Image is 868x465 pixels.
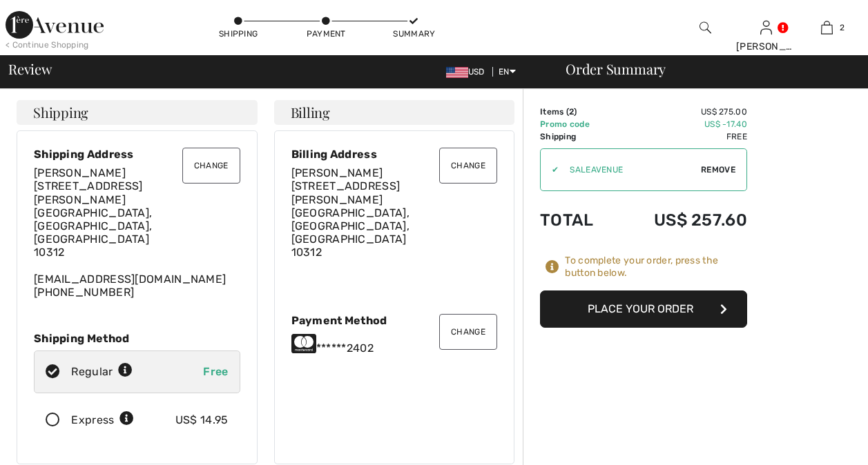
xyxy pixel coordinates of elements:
td: US$ -17.40 [615,118,747,130]
span: EN [499,67,516,77]
span: 2 [569,107,574,117]
td: Promo code [540,118,615,130]
td: US$ 257.60 [615,197,747,244]
div: To complete your order, press the button below. [565,255,747,279]
span: [PERSON_NAME] [34,166,126,179]
span: Billing [291,106,330,119]
td: Free [615,130,747,143]
span: Review [8,62,52,76]
div: Billing Address [291,148,498,161]
td: Total [540,197,615,244]
input: Promo code [559,149,701,190]
button: Change [439,148,497,184]
span: [STREET_ADDRESS][PERSON_NAME] [GEOGRAPHIC_DATA], [GEOGRAPHIC_DATA], [GEOGRAPHIC_DATA] 10312 [34,179,152,259]
img: My Bag [821,19,833,36]
div: Shipping [218,28,259,40]
td: Shipping [540,130,615,143]
div: Order Summary [549,62,860,76]
div: Payment [305,28,347,40]
span: Remove [701,164,735,176]
img: US Dollar [446,67,468,78]
div: < Continue Shopping [6,39,89,51]
td: Items ( ) [540,106,615,118]
a: Sign In [760,21,772,34]
img: 1ère Avenue [6,11,104,39]
div: Shipping Method [34,332,240,345]
span: USD [446,67,490,77]
img: search the website [700,19,711,36]
div: Shipping Address [34,148,240,161]
div: Express [71,412,134,428]
div: [EMAIL_ADDRESS][DOMAIN_NAME] [PHONE_NUMBER] [34,166,240,299]
button: Change [182,148,240,184]
div: ✔ [541,164,559,176]
div: Regular [71,364,133,380]
span: [PERSON_NAME] [291,166,383,179]
span: Free [203,365,228,378]
button: Place Your Order [540,290,747,328]
span: Shipping [33,106,88,119]
img: My Info [760,19,772,36]
div: Summary [393,28,434,40]
div: [PERSON_NAME] [736,39,795,54]
span: 2 [840,21,845,34]
div: US$ 14.95 [175,412,229,428]
button: Change [439,314,497,350]
a: 2 [797,19,856,36]
td: US$ 275.00 [615,106,747,118]
div: Payment Method [291,314,498,327]
span: [STREET_ADDRESS][PERSON_NAME] [GEOGRAPHIC_DATA], [GEOGRAPHIC_DATA], [GEOGRAPHIC_DATA] 10312 [291,179,409,259]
